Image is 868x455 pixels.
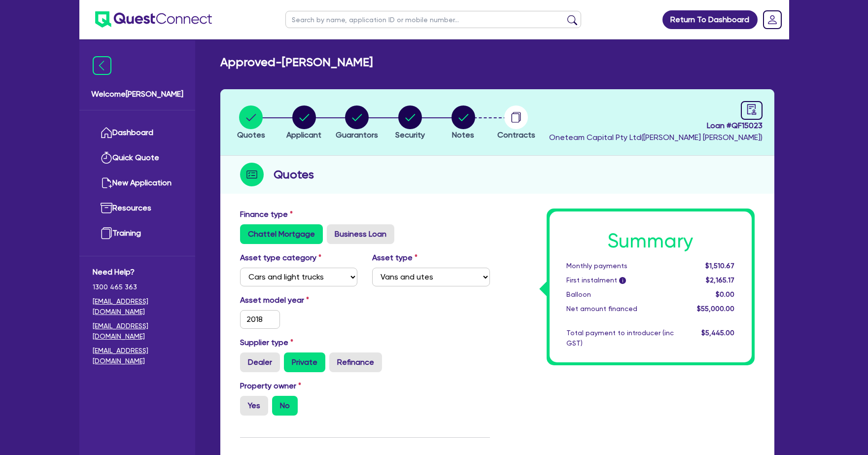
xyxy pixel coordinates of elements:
img: step-icon [240,163,264,186]
a: [EMAIL_ADDRESS][DOMAIN_NAME] [93,321,182,342]
h2: Approved - [PERSON_NAME] [220,55,373,70]
span: i [619,277,626,284]
a: New Application [93,171,182,196]
img: quest-connect-logo-blue [95,11,212,28]
button: Guarantors [335,105,379,141]
img: quick-quote [101,152,112,164]
a: [EMAIL_ADDRESS][DOMAIN_NAME] [93,346,182,366]
button: Security [395,105,425,141]
span: $2,165.17 [706,276,734,284]
a: Dropdown toggle [760,7,785,33]
span: $1,510.67 [705,262,734,270]
div: Balloon [559,289,681,300]
label: Asset model year [233,294,365,306]
label: Dealer [240,352,280,372]
span: Quotes [237,130,265,140]
label: Asset type category [240,252,321,264]
span: Oneteam Capital Pty Ltd ( [PERSON_NAME] [PERSON_NAME] ) [549,133,763,142]
button: Applicant [286,105,322,141]
a: Resources [93,196,182,221]
h1: Summary [566,229,735,253]
a: audit [741,101,763,120]
input: Search by name, application ID or mobile number... [285,11,581,28]
img: training [101,227,112,239]
span: Welcome [PERSON_NAME] [91,88,183,100]
label: Supplier type [240,337,293,349]
div: Net amount financed [559,304,681,314]
span: 1300 465 363 [93,282,182,292]
label: Business Loan [327,224,394,244]
span: Applicant [286,130,321,140]
label: Chattel Mortgage [240,224,323,244]
label: Private [284,352,325,372]
span: Contracts [497,130,535,140]
span: Notes [452,130,474,140]
label: Finance type [240,209,293,220]
a: Dashboard [93,120,182,145]
a: Quick Quote [93,145,182,171]
span: $5,445.00 [701,329,734,337]
button: Notes [451,105,476,141]
span: Guarantors [336,130,378,140]
img: resources [101,202,112,214]
label: Yes [240,396,268,416]
span: $0.00 [716,290,734,298]
a: Training [93,221,182,246]
div: First instalment [559,275,681,285]
label: Refinance [329,352,382,372]
label: Property owner [240,380,301,392]
h2: Quotes [274,166,314,183]
label: No [272,396,298,416]
span: Loan # QF15023 [549,120,763,132]
span: $55,000.00 [697,305,734,313]
button: Contracts [497,105,536,141]
span: Need Help? [93,266,182,278]
img: new-application [101,177,112,189]
a: [EMAIL_ADDRESS][DOMAIN_NAME] [93,296,182,317]
img: icon-menu-close [93,56,111,75]
div: Total payment to introducer (inc GST) [559,328,681,349]
div: Monthly payments [559,261,681,271]
span: audit [746,104,757,115]
button: Quotes [237,105,266,141]
label: Asset type [372,252,417,264]
span: Security [395,130,425,140]
a: Return To Dashboard [662,10,758,29]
